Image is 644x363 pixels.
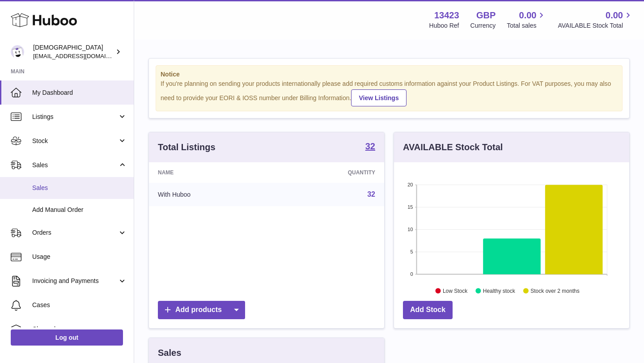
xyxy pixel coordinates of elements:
span: Sales [32,161,118,169]
th: Name [149,162,273,183]
span: AVAILABLE Stock Total [558,21,633,30]
span: Orders [32,228,118,237]
text: Healthy stock [483,287,516,294]
strong: Notice [161,70,618,79]
text: 15 [407,204,413,210]
span: Sales [32,184,127,192]
a: 32 [367,190,375,198]
span: [EMAIL_ADDRESS][DOMAIN_NAME] [33,52,131,59]
a: 32 [365,142,375,152]
th: Quantity [273,162,384,183]
a: Add Stock [403,301,453,319]
span: Stock [32,137,118,145]
strong: 32 [365,142,375,151]
strong: 13423 [434,9,459,21]
div: Huboo Ref [429,21,459,30]
text: 10 [407,227,413,232]
div: If you're planning on sending your products internationally please add required customs informati... [161,80,618,106]
img: olgazyuz@outlook.com [11,45,24,59]
strong: GBP [476,9,496,21]
a: Log out [11,329,123,346]
h3: Total Listings [158,141,216,153]
span: My Dashboard [32,89,127,97]
span: Invoicing and Payments [32,277,118,285]
h3: AVAILABLE Stock Total [403,141,503,153]
span: Cases [32,301,127,309]
span: 0.00 [519,9,537,21]
td: With Huboo [149,183,273,206]
text: Stock over 2 months [530,287,579,294]
a: View Listings [351,89,406,106]
span: 0.00 [606,9,623,21]
span: Total sales [507,21,547,30]
text: 0 [410,271,413,277]
a: 0.00 Total sales [507,9,547,30]
a: Add products [158,301,245,319]
div: Currency [470,21,496,30]
span: Listings [32,113,118,121]
text: Low Stock [443,287,468,294]
span: Add Manual Order [32,206,127,214]
text: 5 [410,249,413,254]
a: 0.00 AVAILABLE Stock Total [558,9,633,30]
span: Channels [32,325,127,333]
span: Usage [32,253,127,261]
text: 20 [407,182,413,187]
h3: Sales [158,347,181,359]
div: [DEMOGRAPHIC_DATA] [33,43,114,60]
